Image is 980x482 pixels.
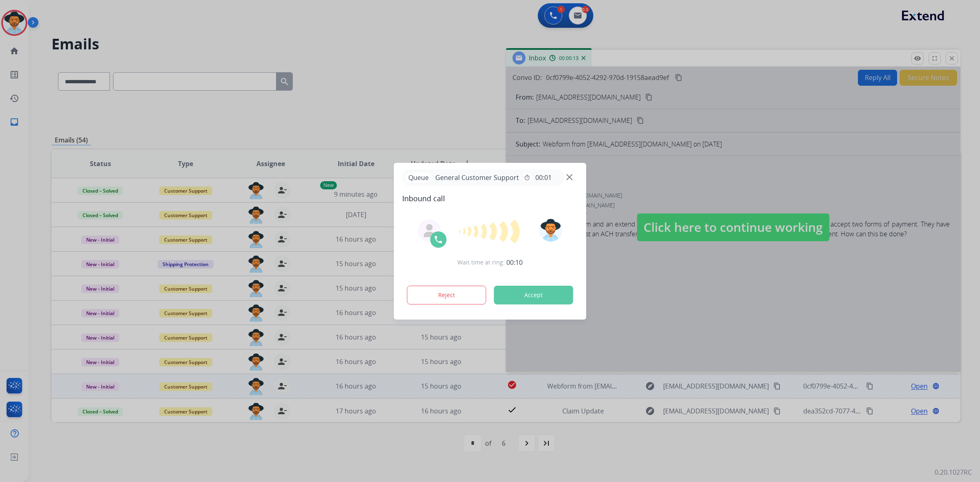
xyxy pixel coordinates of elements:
[407,286,486,304] button: Reject
[566,174,572,180] img: close-button
[506,258,523,267] span: 00:10
[432,173,522,182] span: General Customer Support
[535,173,552,182] span: 00:01
[402,193,578,204] span: Inbound call
[494,286,573,304] button: Accept
[539,219,562,242] img: avatar
[935,467,972,477] p: 0.20.1027RC
[457,258,505,267] span: Wait time at ring:
[423,224,436,237] img: agent-avatar
[434,235,443,244] img: call-icon
[524,174,530,181] mat-icon: timer
[405,173,432,183] p: Queue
